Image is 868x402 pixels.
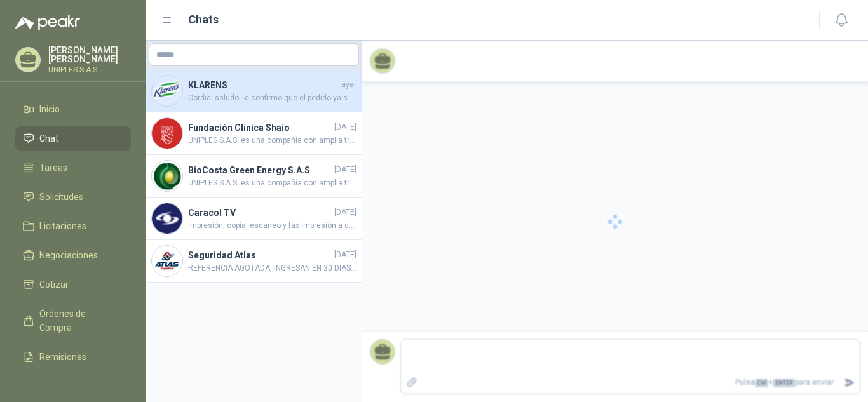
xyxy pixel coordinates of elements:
[146,112,362,155] a: Company LogoFundación Clínica Shaio[DATE]UNIPLES S.A.S. es una compañía con amplia trayectoria en...
[39,278,69,291] span: Cotizar
[152,118,182,149] img: Company Logo
[39,161,67,175] span: Tareas
[334,206,356,218] span: [DATE]
[15,214,131,238] a: Licitaciones
[188,135,356,147] span: UNIPLES S.A.S. es una compañía con amplia trayectoria en el mercado colombiano, ofrecemos solucio...
[48,46,131,64] p: [PERSON_NAME] [PERSON_NAME]
[15,126,131,151] a: Chat
[146,155,362,198] a: Company LogoBioCosta Green Energy S.A.S[DATE]UNIPLES S.A.S. es una compañía con amplia trayectori...
[188,262,356,274] span: REFERENCIA AGOTADA, INGRESAN EN 30 DIAS APROXIMADAMENTE.
[39,350,86,364] span: Remisiones
[152,161,182,191] img: Company Logo
[39,219,86,233] span: Licitaciones
[188,163,332,177] h4: BioCosta Green Energy S.A.S
[146,70,362,112] a: Company LogoKLARENSayerCordial saludo Te confirmo que el pedido ya se está montando en el sistema...
[15,345,131,369] a: Remisiones
[39,131,58,145] span: Chat
[188,206,332,220] h4: Caracol TV
[188,92,356,104] span: Cordial saludo Te confirmo que el pedido ya se está montando en el sistema para ser procesado por...
[15,15,80,30] img: Logo peakr
[15,272,131,297] a: Cotizar
[334,121,356,133] span: [DATE]
[146,198,362,240] a: Company LogoCaracol TV[DATE]Impresión, copia, escaneo y fax Impresión a doble cara automática Esc...
[152,246,182,276] img: Company Logo
[188,78,339,92] h4: KLARENS
[341,79,356,91] span: ayer
[15,185,131,209] a: Solicitudes
[152,203,182,234] img: Company Logo
[15,156,131,180] a: Tareas
[15,302,131,340] a: Órdenes de Compra
[39,307,119,335] span: Órdenes de Compra
[334,164,356,176] span: [DATE]
[334,249,356,261] span: [DATE]
[39,102,60,116] span: Inicio
[188,220,356,232] span: Impresión, copia, escaneo y fax Impresión a doble cara automática Escaneo dúplex automático (ADF ...
[188,121,332,135] h4: Fundación Clínica Shaio
[152,76,182,106] img: Company Logo
[39,190,83,204] span: Solicitudes
[188,248,332,262] h4: Seguridad Atlas
[48,66,131,74] p: UNIPLES S.A.S
[146,240,362,283] a: Company LogoSeguridad Atlas[DATE]REFERENCIA AGOTADA, INGRESAN EN 30 DIAS APROXIMADAMENTE.
[15,243,131,267] a: Negociaciones
[15,97,131,121] a: Inicio
[188,177,356,189] span: UNIPLES S.A.S. es una compañía con amplia trayectoria en el mercado colombiano, ofrecemos solucio...
[188,11,219,29] h1: Chats
[39,248,98,262] span: Negociaciones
